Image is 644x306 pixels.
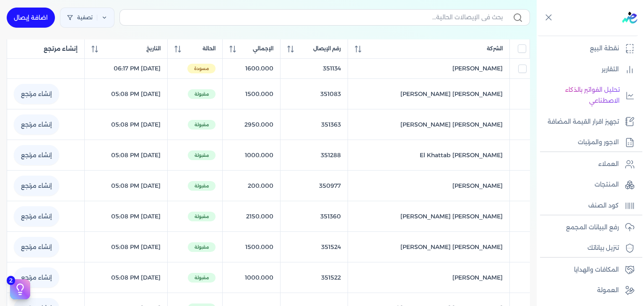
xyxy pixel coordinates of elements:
a: تنزيل بياناتك [537,239,639,257]
span: الإجمالي [253,45,273,52]
a: [PERSON_NAME] [PERSON_NAME] [355,120,502,129]
a: تصفية [60,8,114,28]
a: إنشاء مرتجع [14,145,59,165]
p: العملاء [598,159,619,170]
a: الاجور والمرتبات [537,134,639,151]
input: بحث في الإيصالات الحالية... [127,13,503,22]
a: كود الصنف [537,197,639,215]
span: 2 [7,276,15,285]
a: التقارير [537,61,639,78]
td: 1600.000 [222,58,280,79]
td: 351134 [280,58,348,79]
p: رفع البيانات المجمع [566,222,619,233]
span: مسودة [187,64,216,74]
p: تجهيز اقرار القيمة المضافة [548,117,619,127]
a: العمولة [537,282,639,299]
span: [PERSON_NAME] [452,64,503,73]
p: تنزيل بياناتك [587,243,619,254]
p: تحليل الفواتير بالذكاء الاصطناعي [541,85,620,106]
a: تحليل الفواتير بالذكاء الاصطناعي [537,81,639,109]
span: [PERSON_NAME] [PERSON_NAME] [400,90,503,99]
p: العمولة [597,285,619,296]
a: المكافات والهدايا [537,261,639,279]
a: [PERSON_NAME] El Khattab [355,151,502,160]
a: إنشاء مرتجع [14,114,59,135]
span: [PERSON_NAME] [PERSON_NAME] [400,243,503,252]
a: إنشاء مرتجع [14,206,59,226]
span: الحالة [203,45,216,52]
p: كود الصنف [588,200,619,211]
a: إنشاء مرتجع [14,176,59,196]
img: logo [622,12,637,23]
td: [DATE] 06:17 PM [84,58,167,79]
span: [PERSON_NAME] [PERSON_NAME] [400,212,503,221]
a: إنشاء مرتجع [14,267,59,288]
span: الشركة [487,45,503,52]
span: [PERSON_NAME] [452,273,503,282]
a: إنشاء مرتجع [14,84,59,104]
span: [PERSON_NAME] El Khattab [420,151,503,160]
span: رقم الإيصال [313,45,341,52]
a: [PERSON_NAME] [PERSON_NAME] [355,90,502,99]
p: المكافات والهدايا [574,265,619,275]
p: التقارير [602,64,619,75]
p: نقطة البيع [590,43,619,54]
a: [PERSON_NAME] [PERSON_NAME] [355,212,502,221]
span: التاريخ [146,45,161,52]
a: اضافة إيصال [7,8,55,28]
p: المنتجات [595,179,619,190]
button: 2 [10,279,30,299]
p: الاجور والمرتبات [578,137,619,148]
a: تجهيز اقرار القيمة المضافة [537,113,639,131]
span: إنشاء مرتجع [44,44,78,53]
a: المنتجات [537,176,639,194]
a: [PERSON_NAME] [355,273,502,282]
a: نقطة البيع [537,40,639,57]
span: [PERSON_NAME] [452,182,503,190]
a: [PERSON_NAME] [355,64,502,73]
a: [PERSON_NAME] [PERSON_NAME] [355,243,502,252]
a: إنشاء مرتجع [14,237,59,257]
a: العملاء [537,156,639,173]
a: [PERSON_NAME] [355,182,502,190]
a: رفع البيانات المجمع [537,219,639,236]
span: [PERSON_NAME] [PERSON_NAME] [400,120,503,129]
